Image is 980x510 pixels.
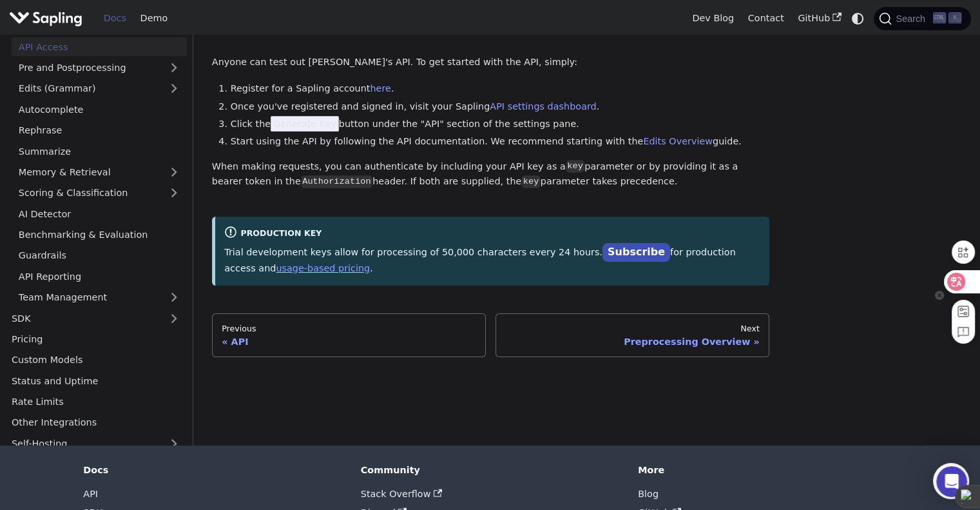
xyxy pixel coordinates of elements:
a: Pre and Postprocessing [12,59,187,77]
a: API [83,489,98,499]
span: Search [892,14,933,24]
button: Search (Ctrl+K) [874,7,970,30]
div: Next [505,324,760,334]
a: Summarize [12,142,187,161]
a: Demo [133,8,175,28]
span: Generate Key [271,116,339,132]
a: NextPreprocessing Overview [495,313,769,357]
code: Authorization [301,175,372,188]
kbd: K [948,12,961,24]
a: Memory & Retrieval [12,163,187,182]
a: Guardrails [12,246,187,265]
iframe: Intercom live chat [936,466,967,497]
a: usage-based pricing [276,263,370,273]
a: Team Management [12,288,187,307]
a: Custom Models [5,351,187,369]
a: Self-Hosting [5,434,187,453]
a: Other Integrations [5,413,187,432]
a: Docs [97,8,133,28]
a: Contact [741,8,791,28]
div: Community [361,464,620,476]
code: key [566,160,584,173]
a: Rephrase [12,121,187,140]
button: Expand sidebar category 'SDK' [161,309,187,328]
div: More [638,464,897,476]
li: Click the button under the "API" section of the settings pane. [231,117,770,132]
a: API settings dashboard [490,101,596,112]
a: API Reporting [12,267,187,286]
a: GitHub [791,8,848,28]
button: Switch between dark and light mode (currently system mode) [849,9,867,28]
div: Production Key [224,226,760,241]
div: Preprocessing Overview [505,336,760,348]
a: Benchmarking & Evaluation [12,226,187,244]
a: PreviousAPI [212,313,486,357]
a: Subscribe [602,243,670,262]
img: Sapling.ai [9,9,82,28]
a: Sapling.ai [9,9,87,28]
a: Dev Blog [685,8,740,28]
a: Edits (Grammar) [12,79,187,98]
a: Blog [638,489,658,499]
a: Rate Limits [5,393,187,411]
a: SDK [5,309,161,328]
li: Start using the API by following the API documentation. We recommend starting with the guide. [231,134,770,150]
a: AI Detector [12,204,187,223]
p: Anyone can test out [PERSON_NAME]'s API. To get started with the API, simply: [212,55,769,70]
p: When making requests, you can authenticate by including your API key as a parameter or by providi... [212,159,769,190]
iframe: Intercom live chat discovery launcher [933,463,969,499]
a: Pricing [5,330,187,349]
a: API Access [12,37,187,56]
div: Previous [222,324,476,334]
li: Once you've registered and signed in, visit your Sapling . [231,99,770,115]
div: Docs [83,464,342,476]
a: Stack Overflow [361,489,442,499]
a: here [370,83,390,93]
p: Trial development keys allow for processing of 50,000 characters every 24 hours. for production a... [224,244,760,276]
code: key [521,175,540,188]
a: Scoring & Classification [12,184,187,202]
a: Autocomplete [12,100,187,119]
a: Status and Uptime [5,371,187,390]
a: Edits Overview [643,136,713,146]
li: Register for a Sapling account . [231,81,770,97]
nav: Docs pages [212,313,769,357]
div: API [222,336,476,348]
